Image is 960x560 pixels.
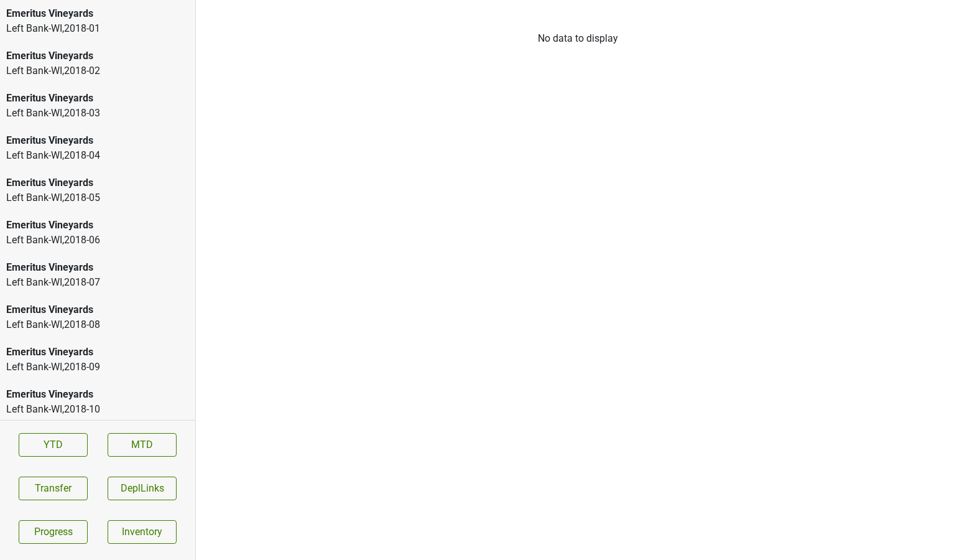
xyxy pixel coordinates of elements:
div: Left Bank-WI , 2018 - 10 [6,402,189,417]
button: DeplLinks [108,477,177,500]
div: Emeritus Vineyards [6,260,189,275]
div: Left Bank-WI , 2018 - 08 [6,317,189,332]
div: Left Bank-WI , 2018 - 03 [6,106,189,121]
div: Left Bank-WI , 2018 - 05 [6,190,189,205]
button: Transfer [19,477,88,500]
div: Emeritus Vineyards [6,91,189,106]
div: No data to display [196,31,960,46]
div: Emeritus Vineyards [6,6,189,21]
div: Emeritus Vineyards [6,133,189,148]
div: Emeritus Vineyards [6,302,189,317]
div: Left Bank-WI , 2018 - 09 [6,360,189,375]
div: Emeritus Vineyards [6,345,189,360]
div: Left Bank-WI , 2018 - 06 [6,233,189,248]
div: Emeritus Vineyards [6,175,189,190]
div: Left Bank-WI , 2018 - 02 [6,63,189,78]
div: Emeritus Vineyards [6,387,189,402]
a: MTD [108,433,177,457]
div: Left Bank-WI , 2018 - 01 [6,21,189,36]
div: Emeritus Vineyards [6,218,189,233]
a: Inventory [108,520,177,544]
div: Left Bank-WI , 2018 - 07 [6,275,189,290]
div: Emeritus Vineyards [6,49,189,63]
a: YTD [19,433,88,457]
div: Left Bank-WI , 2018 - 04 [6,148,189,163]
a: Progress [19,520,88,544]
